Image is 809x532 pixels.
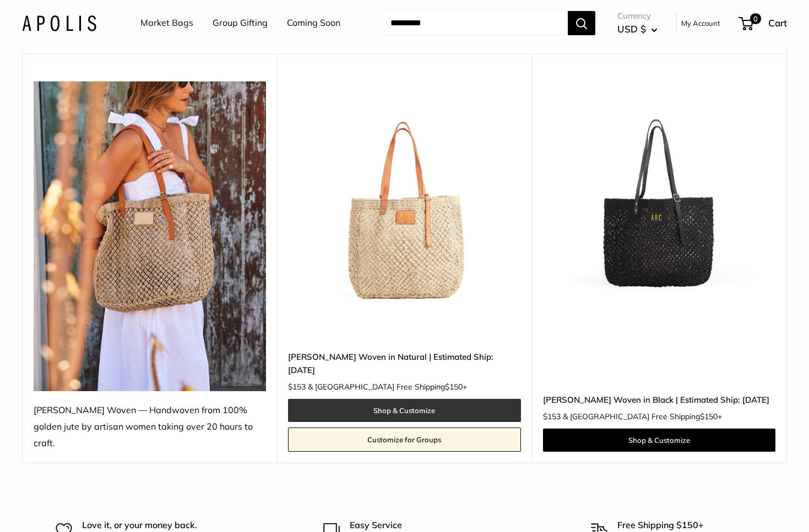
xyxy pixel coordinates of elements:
a: Market Bags [140,15,193,31]
span: Currency [617,8,658,24]
span: $153 [288,382,306,392]
input: Search... [382,11,568,35]
div: [PERSON_NAME] Woven — Handwoven from 100% golden jute by artisan women taking over 20 hours to cr... [34,402,266,452]
a: Shop & Customize [543,429,775,452]
span: $150 [700,412,718,421]
a: Customize for Groups [288,427,520,452]
a: 0 Cart [740,14,787,32]
img: Mercado Woven in Black | Estimated Ship: Oct. 19th [543,81,775,314]
span: USD $ [617,23,646,35]
a: Mercado Woven in Natural | Estimated Ship: Oct. 19thMercado Woven in Natural | Estimated Ship: Oc... [288,81,520,314]
a: My Account [681,17,720,30]
button: USD $ [617,20,658,38]
a: Mercado Woven in Black | Estimated Ship: Oct. 19thMercado Woven in Black | Estimated Ship: Oct. 19th [543,81,775,314]
button: Search [568,11,595,35]
span: Cart [768,17,787,29]
a: Group Gifting [213,15,268,31]
span: 0 [750,13,761,24]
img: Apolis [22,15,96,31]
span: & [GEOGRAPHIC_DATA] Free Shipping + [563,413,722,420]
img: Mercado Woven in Natural | Estimated Ship: Oct. 19th [288,81,520,314]
a: Shop & Customize [288,399,520,422]
a: [PERSON_NAME] Woven in Black | Estimated Ship: [DATE] [543,393,775,406]
span: $153 [543,412,561,421]
a: [PERSON_NAME] Woven in Natural | Estimated Ship: [DATE] [288,350,520,376]
img: Mercado Woven — Handwoven from 100% golden jute by artisan women taking over 20 hours to craft. [34,81,266,391]
span: & [GEOGRAPHIC_DATA] Free Shipping + [308,383,467,391]
a: Coming Soon [287,15,340,31]
span: $150 [445,382,463,392]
